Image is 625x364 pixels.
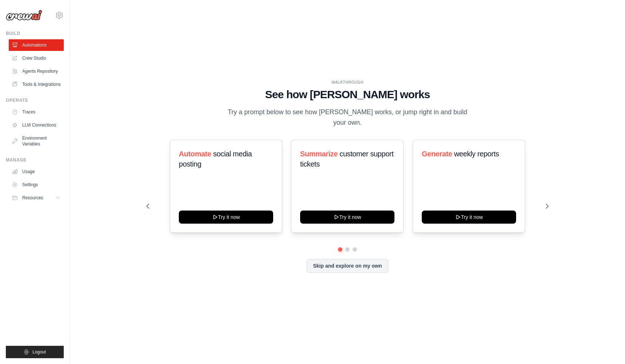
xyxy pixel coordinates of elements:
span: customer support tickets [300,150,393,168]
span: Automate [179,150,211,158]
span: social media posting [179,150,252,168]
a: Tools & Integrations [9,79,64,90]
button: Logout [6,346,64,358]
div: Manage [6,157,64,163]
span: Summarize [300,150,338,158]
a: Crew Studio [9,52,64,64]
div: Operate [6,97,64,103]
span: Resources [22,195,43,201]
div: WALKTHROUGH [146,80,549,85]
button: Resources [9,192,64,204]
button: Skip and explore on my own [307,259,388,273]
a: LLM Connections [9,119,64,131]
p: Try a prompt below to see how [PERSON_NAME] works, or jump right in and build your own. [225,107,470,128]
img: Logo [6,10,42,21]
button: Try it now [422,211,516,224]
a: Agents Repository [9,65,64,77]
span: weekly reports [454,150,499,158]
span: Logout [32,349,46,355]
div: Build [6,31,64,36]
span: Generate [422,150,452,158]
a: Usage [9,166,64,177]
h1: See how [PERSON_NAME] works [146,88,549,101]
a: Settings [9,179,64,191]
a: Automations [9,39,64,51]
button: Try it now [179,211,273,224]
a: Traces [9,106,64,118]
a: Environment Variables [9,132,64,150]
button: Try it now [300,211,394,224]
